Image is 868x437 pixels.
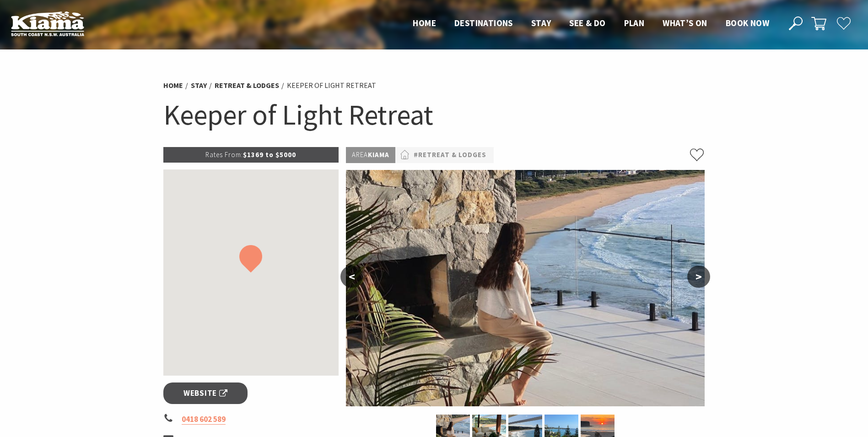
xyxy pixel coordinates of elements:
p: Kiama [346,147,395,163]
h1: Keeper of Light Retreat [163,96,705,133]
span: Book now [726,17,769,28]
span: Destinations [454,17,513,28]
span: Area [352,150,368,159]
img: Kiama Logo [11,11,84,36]
span: Home [413,17,436,28]
span: Website [183,387,227,399]
li: Keeper of Light Retreat [287,80,376,92]
p: $1369 to $5000 [163,147,339,163]
img: Keeper of Light Retreat photo of the balcony [346,170,705,406]
a: Website [163,382,248,404]
a: 0418 602 589 [182,414,226,425]
span: See & Do [569,17,605,28]
nav: Main Menu [404,16,778,31]
button: < [340,266,363,288]
a: Stay [191,81,207,90]
span: What’s On [663,17,707,28]
a: Retreat & Lodges [215,81,279,90]
span: Stay [531,17,551,28]
a: Home [163,81,183,90]
span: Rates From: [205,150,243,159]
a: #Retreat & Lodges [414,149,486,161]
span: Plan [624,17,645,28]
button: > [687,266,710,288]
